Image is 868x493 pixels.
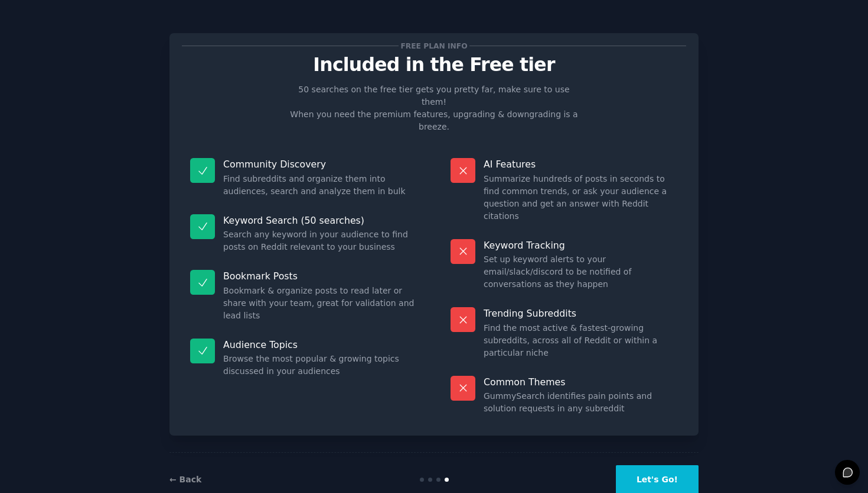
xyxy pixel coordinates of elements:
[484,376,678,388] p: Common Themes
[399,40,469,52] span: Free plan info
[223,173,417,198] dd: Find subreddits and organize them into audiences, search and analyze them in bulk
[484,239,678,252] p: Keyword Tracking
[223,228,417,253] dd: Search any keyword in your audience to find posts on Reddit relevant to your business
[223,270,417,282] p: Bookmark Posts
[223,339,417,351] p: Audience Topics
[484,158,678,170] p: AI Features
[484,253,678,291] dd: Set up keyword alerts to your email/slack/discord to be notified of conversations as they happen
[223,353,417,378] dd: Browse the most popular & growing topics discussed in your audiences
[484,390,678,415] dd: GummySearch identifies pain points and solution requests in any subreddit
[484,322,678,359] dd: Find the most active & fastest-growing subreddits, across all of Reddit or within a particular niche
[223,285,417,322] dd: Bookmark & organize posts to read later or share with your team, great for validation and lead lists
[484,307,678,320] p: Trending Subreddits
[223,214,417,227] p: Keyword Search (50 searches)
[169,475,201,484] a: ← Back
[484,173,678,223] dd: Summarize hundreds of posts in seconds to find common trends, or ask your audience a question and...
[285,83,583,133] p: 50 searches on the free tier gets you pretty far, make sure to use them! When you need the premiu...
[182,54,686,75] p: Included in the Free tier
[223,158,417,170] p: Community Discovery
